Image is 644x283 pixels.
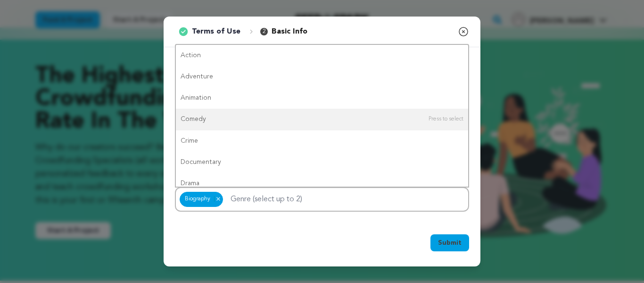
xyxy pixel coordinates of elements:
p: Terms of Use [192,26,240,37]
div: Crime [176,130,468,152]
div: Animation [176,87,468,109]
div: Documentary [176,152,468,173]
div: Comedy [176,109,468,130]
span: Submit [438,238,462,248]
div: Action [176,45,468,66]
div: Adventure [176,66,468,87]
input: Genre (select up to 2) [225,190,322,205]
button: Submit [430,234,469,251]
button: Remove item: '4' [214,196,222,202]
div: Biography [180,192,223,207]
div: Drama [176,173,468,194]
span: 2 [260,28,268,35]
p: Basic Info [272,26,307,37]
